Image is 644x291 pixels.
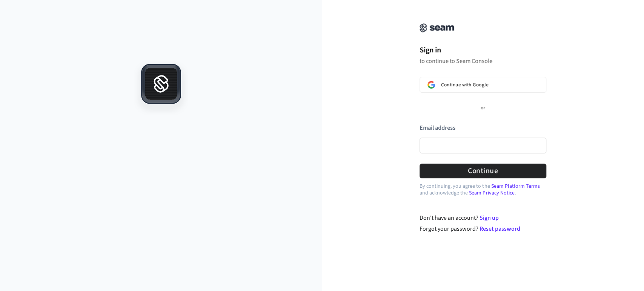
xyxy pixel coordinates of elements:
[420,124,455,132] label: Email address
[420,183,546,196] p: By continuing, you agree to the and acknowledge the .
[420,213,547,222] div: Don't have an account?
[420,224,547,233] div: Forgot your password?
[480,225,520,233] a: Reset password
[420,77,546,93] button: Sign in with GoogleContinue with Google
[420,23,454,32] img: Seam Console
[481,105,485,112] p: or
[427,81,435,89] img: Sign in with Google
[491,182,539,190] a: Seam Platform Terms
[469,189,514,197] a: Seam Privacy Notice
[480,214,499,222] a: Sign up
[441,82,488,88] span: Continue with Google
[420,57,546,65] p: to continue to Seam Console
[420,164,546,178] button: Continue
[420,44,546,56] h1: Sign in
